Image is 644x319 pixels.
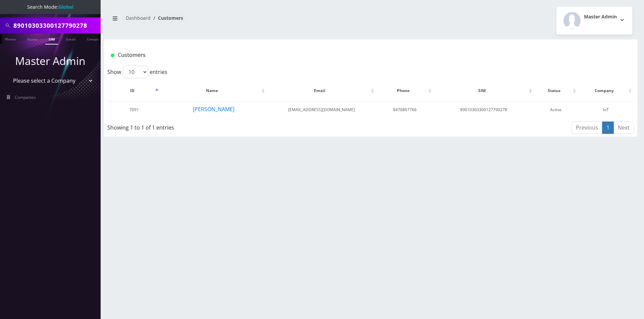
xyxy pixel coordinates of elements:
nav: breadcrumb [109,11,366,30]
h2: Master Admin [584,14,617,20]
th: Phone: activate to sort column ascending [376,81,433,100]
div: Showing 1 to 1 of 1 entries [107,121,322,132]
th: Email: activate to sort column ascending [267,81,376,100]
td: [EMAIL_ADDRESS][DOMAIN_NAME] [267,101,376,118]
li: Customers [151,14,183,21]
span: Companies [15,94,36,100]
a: Next [613,122,634,134]
strong: Global [58,4,73,10]
span: Search Mode: [27,4,73,10]
td: 8476867766 [376,101,433,118]
th: Status: activate to sort column ascending [534,81,578,100]
th: Name: activate to sort column ascending [161,81,266,100]
th: Company: activate to sort column ascending [578,81,633,100]
h1: Customers [111,52,542,58]
button: Master Admin [556,7,632,34]
td: 7091 [108,101,160,118]
td: 89010303300127790278 [434,101,534,118]
th: SIM: activate to sort column ascending [434,81,534,100]
a: Previous [572,122,602,134]
a: Company [84,33,106,44]
a: SIM [45,33,58,45]
a: Email [63,33,79,44]
label: Show entries [107,66,167,78]
a: Dashboard [126,15,151,21]
a: 1 [602,122,614,134]
input: Search All Companies [13,19,99,32]
select: Showentries [123,66,148,78]
button: [PERSON_NAME] [193,105,235,113]
td: IoT [578,101,633,118]
th: ID: activate to sort column descending [108,81,160,100]
a: Phone [2,33,19,44]
td: Active [534,101,578,118]
a: Name [24,33,41,44]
